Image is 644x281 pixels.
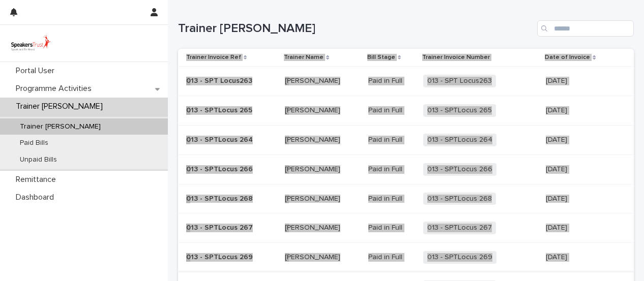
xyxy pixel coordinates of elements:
p: [PERSON_NAME] [285,163,342,174]
h1: Trainer [PERSON_NAME] [178,21,533,36]
p: Trainer Invoice Number [422,52,490,63]
p: [DATE] [546,165,618,174]
tr: 013 - SPTLocus 264013 - SPTLocus 264 [PERSON_NAME][PERSON_NAME] Paid in Full013 - SPTLocus 264 [D... [178,125,634,154]
p: Paid in Full [368,195,415,203]
a: 013 - SPTLocus 267 [427,224,492,232]
p: Programme Activities [12,84,100,93]
tr: 013 - SPTLocus 267013 - SPTLocus 267 [PERSON_NAME][PERSON_NAME] Paid in Full013 - SPTLocus 267 [D... [178,213,634,243]
p: Trainer [PERSON_NAME] [12,102,111,111]
tr: 013 - SPTLocus 265013 - SPTLocus 265 [PERSON_NAME][PERSON_NAME] Paid in Full013 - SPTLocus 265 [D... [178,96,634,126]
a: 013 - SPTLocus 269 [427,253,492,262]
p: [PERSON_NAME] [285,134,342,144]
p: Paid in Full [368,253,415,262]
p: [DATE] [546,106,618,115]
input: Search [537,20,634,37]
a: 013 - SPTLocus 268 [427,195,492,203]
p: [PERSON_NAME] [285,251,342,262]
p: Trainer Name [284,52,324,63]
p: Paid in Full [368,77,415,85]
p: [DATE] [546,195,618,203]
p: Portal User [12,66,63,76]
p: 013 - SPTLocus 265 [186,104,254,115]
p: 013 - SPT Locus263 [186,75,254,85]
p: Dashboard [12,193,62,202]
p: [PERSON_NAME] [285,75,342,85]
p: [DATE] [546,77,618,85]
p: Bill Stage [367,52,395,63]
p: Date of Invoice [545,52,590,63]
p: 013 - SPTLocus 269 [186,251,255,262]
a: 013 - SPT Locus263 [427,77,492,85]
p: Paid in Full [368,106,415,115]
p: Trainer Invoice Ref [186,52,241,63]
p: 013 - SPTLocus 268 [186,193,255,203]
a: 013 - SPTLocus 264 [427,136,492,144]
p: Paid in Full [368,136,415,144]
p: Paid in Full [368,224,415,232]
p: Trainer [PERSON_NAME] [12,122,109,131]
tr: 013 - SPTLocus 269013 - SPTLocus 269 [PERSON_NAME][PERSON_NAME] Paid in Full013 - SPTLocus 269 [D... [178,243,634,272]
tr: 013 - SPT Locus263013 - SPT Locus263 [PERSON_NAME][PERSON_NAME] Paid in Full013 - SPT Locus263 [D... [178,67,634,96]
p: [PERSON_NAME] [285,193,342,203]
tr: 013 - SPTLocus 266013 - SPTLocus 266 [PERSON_NAME][PERSON_NAME] Paid in Full013 - SPTLocus 266 [D... [178,154,634,184]
tr: 013 - SPTLocus 268013 - SPTLocus 268 [PERSON_NAME][PERSON_NAME] Paid in Full013 - SPTLocus 268 [D... [178,184,634,213]
p: 013 - SPTLocus 266 [186,163,255,174]
p: Paid Bills [12,139,56,147]
p: Unpaid Bills [12,155,65,164]
a: 013 - SPTLocus 265 [427,106,492,115]
p: [PERSON_NAME] [285,104,342,115]
a: 013 - SPTLocus 266 [427,165,492,174]
img: UVamC7uQTJC0k9vuxGLS [8,33,53,53]
p: Paid in Full [368,165,415,174]
p: [PERSON_NAME] [285,222,342,232]
p: [DATE] [546,136,618,144]
p: 013 - SPTLocus 264 [186,134,255,144]
p: [DATE] [546,253,618,262]
p: Remittance [12,175,64,184]
p: 013 - SPTLocus 267 [186,222,255,232]
p: [DATE] [546,224,618,232]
